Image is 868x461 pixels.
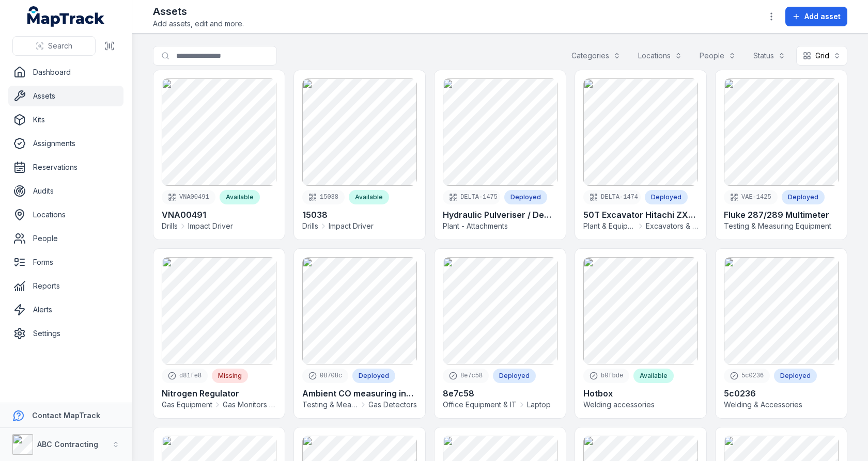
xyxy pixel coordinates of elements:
span: Add asset [804,11,841,22]
h2: Assets [153,4,244,19]
a: Reservations [8,157,123,178]
button: People [693,46,742,66]
button: Grid [796,46,847,66]
button: Add asset [785,7,847,26]
a: Kits [8,109,123,130]
strong: ABC Contracting [37,440,98,449]
button: Status [747,46,792,66]
a: Locations [8,204,123,225]
a: Alerts [8,299,123,320]
button: Locations [631,46,689,66]
a: Audits [8,181,123,201]
a: People [8,228,123,249]
a: Dashboard [8,62,123,83]
a: Settings [8,323,123,344]
strong: Contact MapTrack [32,411,100,420]
a: Forms [8,252,123,273]
span: Search [48,41,72,51]
a: Assets [8,86,123,106]
a: Reports [8,276,123,296]
a: MapTrack [27,6,105,27]
button: Search [12,36,96,56]
a: Assignments [8,133,123,154]
button: Categories [565,46,627,66]
span: Add assets, edit and more. [153,19,244,29]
